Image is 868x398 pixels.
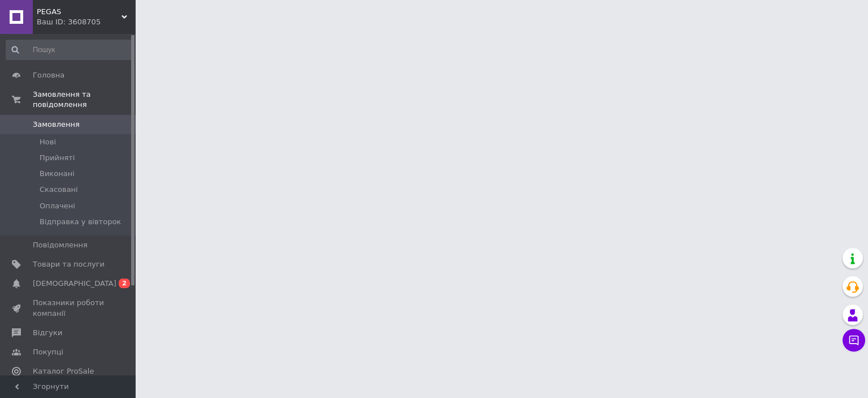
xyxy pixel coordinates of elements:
[40,217,121,227] span: Відправка у вівторок
[40,185,78,195] span: Скасовані
[33,298,105,318] span: Показники роботи компанії
[843,329,865,352] button: Чат з покупцем
[33,89,136,110] span: Замовлення та повідомлення
[33,347,63,357] span: Покупці
[40,153,75,163] span: Прийняті
[33,119,80,130] span: Замовлення
[40,201,75,211] span: Оплачені
[33,259,105,269] span: Товари та послуги
[119,279,130,288] span: 2
[33,240,88,250] span: Повідомлення
[40,169,75,179] span: Виконані
[33,279,116,289] span: [DEMOGRAPHIC_DATA]
[37,17,136,27] div: Ваш ID: 3608705
[33,70,64,80] span: Головна
[40,137,56,147] span: Нові
[6,40,133,60] input: Пошук
[37,7,121,17] span: PEGAS
[33,328,62,338] span: Відгуки
[33,366,94,376] span: Каталог ProSale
